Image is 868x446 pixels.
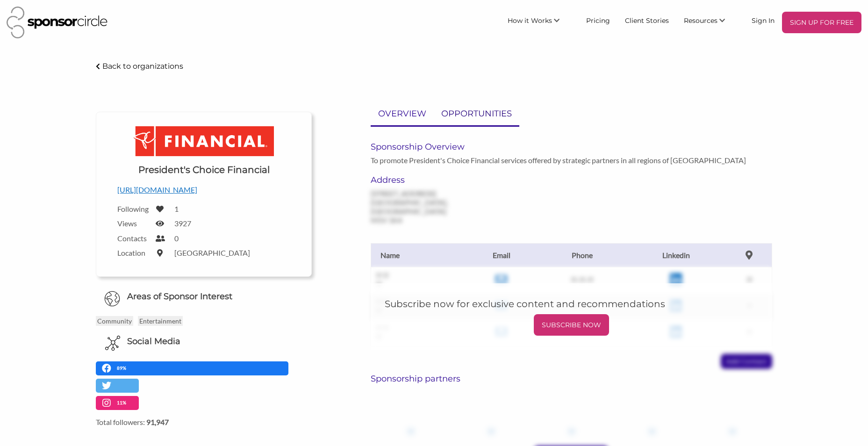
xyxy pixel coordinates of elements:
[117,219,150,228] label: Views
[105,336,120,351] img: Social Media Icon
[371,175,495,185] h6: Address
[744,12,782,29] a: Sign In
[508,16,552,25] span: How it Works
[464,243,538,267] th: Email
[538,243,625,267] th: Phone
[371,243,464,267] th: Name
[786,15,858,29] p: SIGN UP FOR FREE
[385,297,758,310] h5: Subscribe now for exclusive content and recommendations
[117,398,129,407] p: 11%
[579,12,617,29] a: Pricing
[371,156,746,165] p: To promote President's Choice Financial services offered by strategic partners in all regions of ...
[138,163,270,176] h1: President's Choice Financial
[117,184,290,196] p: [URL][DOMAIN_NAME]
[174,248,250,257] label: [GEOGRAPHIC_DATA]
[7,7,108,38] img: Sponsor Circle Logo
[174,219,191,228] label: 3927
[684,16,717,25] span: Resources
[117,204,150,213] label: Following
[174,234,179,243] label: 0
[538,318,605,332] p: SUBSCRIBE NOW
[625,243,726,267] th: Linkedin
[174,204,179,213] label: 1
[127,336,180,347] h6: Social Media
[371,374,772,384] h6: Sponsorship partners
[371,142,772,152] h6: Sponsorship Overview
[89,291,319,302] h6: Areas of Sponsor Interest
[146,417,169,426] strong: 91,947
[378,107,426,121] p: OVERVIEW
[104,291,120,307] img: Globe Icon
[676,12,744,33] li: Resources
[500,12,579,33] li: How it Works
[96,316,133,326] p: Community
[138,316,183,326] p: Entertainment
[385,314,758,336] a: SUBSCRIBE NOW
[96,417,312,426] label: Total followers:
[102,62,183,71] p: Back to organizations
[117,364,129,373] p: 89%
[117,234,150,243] label: Contacts
[117,248,150,257] label: Location
[617,12,676,29] a: Client Stories
[441,107,512,121] p: OPPORTUNITIES
[134,126,274,157] img: Logo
